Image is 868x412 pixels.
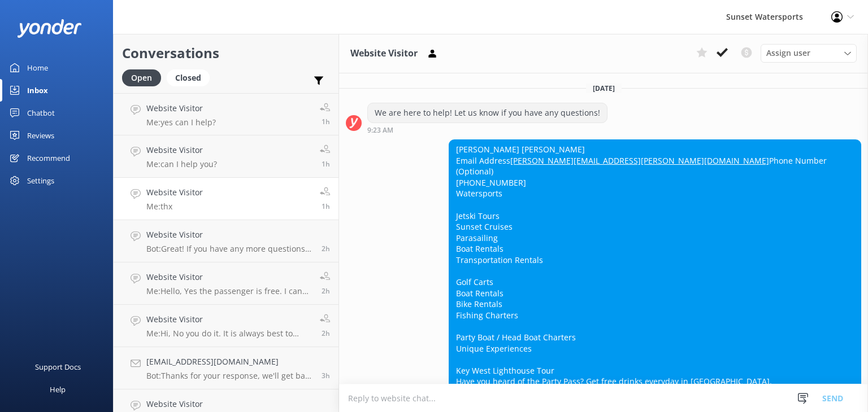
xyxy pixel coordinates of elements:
a: Website VisitorMe:thx1h [114,178,338,220]
a: Website VisitorMe:yes can I help?1h [114,93,338,135]
div: Reviews [27,124,54,147]
h4: Website Visitor [146,271,311,283]
h4: Website Visitor [146,102,216,115]
p: Me: can I help you? [146,159,217,169]
h4: Website Visitor [146,398,313,410]
a: Website VisitorMe:Hello, Yes the passenger is free. I can help you make a reservation if you woul... [114,262,338,305]
a: [PERSON_NAME][EMAIL_ADDRESS][PERSON_NAME][DOMAIN_NAME] [510,155,769,166]
span: Sep 26 2025 10:46am (UTC -05:00) America/Cancun [322,371,330,380]
span: Sep 26 2025 12:13pm (UTC -05:00) America/Cancun [322,201,330,211]
div: Inbox [27,79,48,102]
a: Website VisitorMe:can I help you?1h [114,135,338,178]
div: Closed [167,69,210,86]
a: [EMAIL_ADDRESS][DOMAIN_NAME]Bot:Thanks for your response, we'll get back to you as soon as we can... [114,347,338,389]
h4: Website Visitor [146,144,217,156]
span: Sep 26 2025 11:28am (UTC -05:00) America/Cancun [322,328,330,338]
div: Settings [27,169,54,192]
div: Home [27,56,48,79]
div: Assign User [761,44,857,62]
div: Help [50,378,66,401]
div: Support Docs [35,356,81,378]
div: Recommend [27,147,70,169]
div: Jun 25 2025 08:23am (UTC -05:00) America/Cancun [367,126,607,134]
p: Bot: Great! If you have any more questions or need help with anything else, just let me know. Enj... [146,244,313,254]
img: yonder-white-logo.png [17,19,82,38]
div: We are here to help! Let us know if you have any questions! [368,103,607,122]
p: Me: yes can I help? [146,117,216,128]
p: Me: Hi, No you do it. It is always best to wear sunglasses out in the sun [146,328,311,339]
span: Sep 26 2025 12:30pm (UTC -05:00) America/Cancun [322,117,330,126]
p: Bot: Thanks for your response, we'll get back to you as soon as we can during opening hours. [146,371,313,381]
span: Sep 26 2025 11:59am (UTC -05:00) America/Cancun [322,244,330,253]
h4: Website Visitor [146,229,313,241]
p: Me: thx [146,201,203,212]
h4: Website Visitor [146,313,311,326]
h4: Website Visitor [146,186,203,199]
div: Chatbot [27,102,55,124]
span: Assign user [766,47,810,59]
p: Me: Hello, Yes the passenger is free. I can help you make a reservation if you would like? [146,286,311,296]
h4: [EMAIL_ADDRESS][DOMAIN_NAME] [146,356,313,368]
a: Website VisitorMe:Hi, No you do it. It is always best to wear sunglasses out in the sun2h [114,305,338,347]
a: Open [122,71,167,84]
span: Sep 26 2025 12:30pm (UTC -05:00) America/Cancun [322,159,330,169]
a: Closed [167,71,215,84]
h2: Conversations [122,42,330,64]
div: Open [122,69,161,86]
h3: Website Visitor [350,46,418,61]
span: [DATE] [586,84,622,93]
span: Sep 26 2025 11:29am (UTC -05:00) America/Cancun [322,286,330,296]
a: Website VisitorBot:Great! If you have any more questions or need help with anything else, just le... [114,220,338,262]
strong: 9:23 AM [367,127,393,134]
